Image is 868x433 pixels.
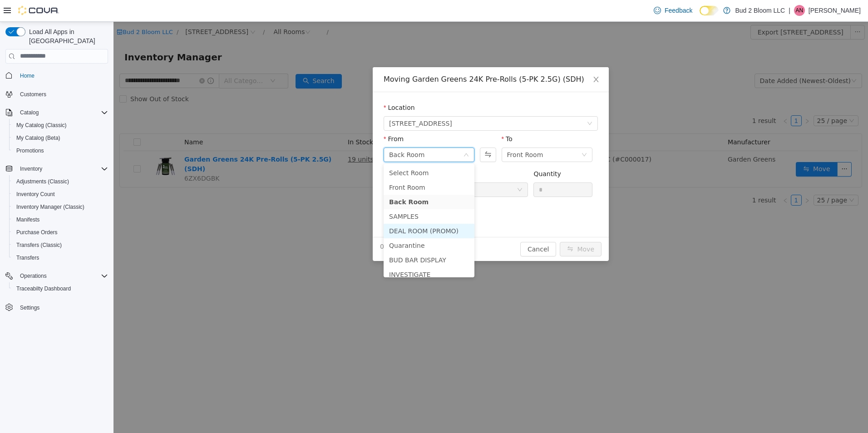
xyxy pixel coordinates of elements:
span: 123 Ledgewood Ave [276,95,339,108]
i: icon: close [479,54,486,61]
span: Traceabilty Dashboard [13,283,108,294]
span: Manifests [13,214,108,225]
span: Feedback [665,6,692,15]
a: Promotions [13,145,48,156]
i: icon: down [473,99,479,105]
button: Inventory [16,163,46,174]
a: Transfers [13,252,43,263]
span: Customers [16,89,108,100]
span: Transfers [16,254,39,261]
a: Adjustments (Classic) [13,176,73,187]
li: SAMPLES [270,187,361,202]
button: Promotions [9,144,112,157]
a: Inventory Manager (Classic) [13,202,88,212]
span: Inventory Manager (Classic) [13,202,108,212]
span: Customers [20,91,46,98]
button: Manifests [9,213,112,226]
span: My Catalog (Classic) [13,120,108,131]
button: Transfers (Classic) [9,239,112,251]
span: Purchase Orders [13,227,108,238]
span: Home [16,70,108,81]
label: From [270,113,290,121]
button: My Catalog (Classic) [9,119,112,132]
span: My Catalog (Beta) [13,133,108,143]
input: Dark Mode [700,6,719,15]
a: Home [16,70,38,81]
i: icon: down [350,130,355,137]
span: Transfers [13,252,108,263]
li: Front Room [270,158,361,173]
button: My Catalog (Beta) [9,132,112,144]
span: Operations [16,271,108,281]
span: Purchase Orders [16,229,58,236]
button: Inventory Manager (Classic) [9,201,112,213]
div: Angel Nieves [794,5,805,16]
a: Traceabilty Dashboard [13,283,74,294]
button: Traceabilty Dashboard [9,282,112,295]
span: Catalog [16,107,108,118]
span: Promotions [16,147,44,154]
span: Transfers (Classic) [13,240,108,251]
span: Inventory Count [13,189,108,200]
span: Load All Apps in [GEOGRAPHIC_DATA] [25,27,108,45]
span: Manifests [16,216,39,223]
div: Back Room [276,126,311,140]
button: Settings [2,300,112,314]
div: Front Room [394,126,430,140]
li: INVESTIGATE [270,246,361,260]
input: Quantity [420,161,478,175]
span: Adjustments (Classic) [16,178,69,185]
p: | [789,5,790,16]
button: Catalog [2,106,112,119]
span: Catalog [20,109,39,116]
button: Transfers [9,251,112,264]
span: Operations [20,272,47,280]
nav: Complex example [5,65,108,338]
button: Cancel [407,220,443,235]
button: Customers [2,88,112,101]
span: Transfers (Classic) [16,241,62,249]
i: icon: down [468,130,473,137]
span: My Catalog (Beta) [16,134,60,142]
span: Traceabilty Dashboard [16,285,71,292]
label: Location [270,82,301,89]
span: Promotions [13,145,108,156]
button: Purchase Orders [9,226,112,239]
a: Customers [16,89,50,100]
a: My Catalog (Beta) [13,133,64,143]
a: Manifests [13,214,43,225]
button: Inventory [2,162,112,175]
p: Bud 2 Bloom LLC [735,5,785,16]
span: 0 Units will be moved. [266,220,337,230]
label: Quantity [420,148,448,156]
img: Cova [18,6,59,15]
button: Operations [16,271,50,281]
div: Moving Garden Greens 24K Pre-Rolls (5-PK 2.5G) (SDH) [270,53,484,63]
span: Inventory [20,165,42,172]
p: [PERSON_NAME] [809,5,861,16]
span: Inventory Manager (Classic) [16,203,84,211]
button: Close [470,45,495,71]
button: Catalog [16,107,42,118]
span: Home [20,72,35,79]
span: Inventory [16,163,108,174]
a: Purchase Orders [13,227,61,238]
button: Inventory Count [9,188,112,201]
button: icon: swapMove [446,220,488,235]
span: My Catalog (Classic) [16,122,67,129]
li: BUD BAR DISPLAY [270,231,361,246]
span: Settings [16,301,108,313]
span: AN [796,5,804,16]
li: Back Room [270,173,361,187]
button: Operations [2,270,112,282]
li: Select Room [270,144,361,158]
button: Adjustments (Classic) [9,175,112,188]
li: Quarantine [270,216,361,231]
i: icon: down [404,165,409,172]
a: Feedback [650,1,696,20]
button: Swap [366,126,382,140]
label: To [388,113,399,121]
a: My Catalog (Classic) [13,120,70,131]
span: Inventory Count [16,191,55,198]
